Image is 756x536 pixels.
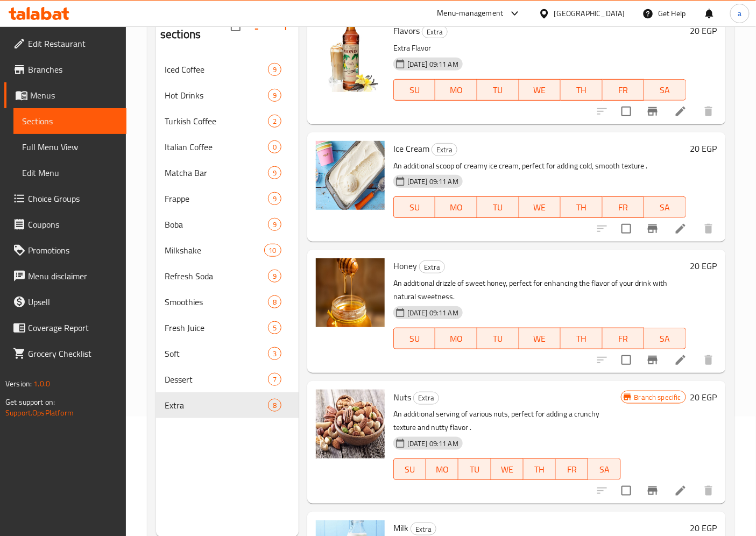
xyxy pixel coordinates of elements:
[165,399,268,412] div: Extra
[615,479,638,502] span: Select to update
[13,134,126,160] a: Full Menu View
[4,82,126,108] a: Menus
[156,108,299,134] div: Turkish Coffee2
[165,166,268,179] span: Matcha Bar
[156,57,299,82] div: Iced Coffee9
[268,321,281,334] div: items
[463,462,486,477] span: TU
[28,218,118,231] span: Coupons
[435,196,477,218] button: MO
[432,144,457,156] span: Extra
[269,375,281,385] span: 7
[411,523,436,535] div: Extra
[607,331,640,347] span: FR
[603,196,645,218] button: FR
[156,134,299,160] div: Italian Coffee0
[561,196,603,218] button: TH
[4,211,126,237] a: Coupons
[440,200,473,215] span: MO
[403,59,463,69] span: [DATE] 09:11 AM
[165,347,268,360] div: Soft
[565,200,598,215] span: TH
[165,218,268,231] div: Boba
[165,295,268,308] div: Smoothies
[432,143,457,156] div: Extra
[565,82,598,98] span: TH
[156,160,299,186] div: Matcha Bar9
[519,328,561,349] button: WE
[269,65,281,75] span: 9
[556,459,588,480] button: FR
[28,244,118,257] span: Promotions
[160,10,231,43] h2: Menu sections
[165,270,268,283] span: Refresh Soda
[28,37,118,50] span: Edit Restaurant
[696,478,722,504] button: delete
[607,200,640,215] span: FR
[156,392,299,418] div: Extra8
[393,159,686,173] p: An additional scoop of creamy ice cream, perfect for adding cold, smooth texture .
[269,90,281,101] span: 9
[156,237,299,263] div: Milkshake10
[28,321,118,334] span: Coverage Report
[674,222,687,235] a: Edit menu item
[592,462,616,477] span: SA
[264,244,281,257] div: items
[458,459,491,480] button: TU
[156,366,299,392] div: Dessert7
[165,140,268,153] span: Italian Coffee
[393,277,686,304] p: An additional drizzle of sweet honey, perfect for enhancing the flavor of your drink with natural...
[565,331,598,347] span: TH
[316,390,385,459] img: Nuts
[393,407,621,434] p: An additional serving of various nuts, perfect for adding a crunchy texture and nutty flavor .
[554,8,625,19] div: [GEOGRAPHIC_DATA]
[33,377,50,391] span: 1.0.0
[268,166,281,179] div: items
[640,98,666,124] button: Branch-specific-item
[430,462,454,477] span: MO
[393,459,426,480] button: SU
[269,297,281,307] span: 8
[268,63,281,76] div: items
[398,82,431,98] span: SU
[268,192,281,205] div: items
[690,141,717,156] h6: 20 EGP
[648,82,682,98] span: SA
[603,328,645,349] button: FR
[440,82,473,98] span: MO
[165,192,268,205] span: Frappe
[5,395,55,409] span: Get support on:
[165,321,268,334] span: Fresh Juice
[640,216,666,242] button: Branch-specific-item
[28,270,118,283] span: Menu disclaimer
[22,140,118,153] span: Full Menu View
[156,52,299,422] nav: Menu sections
[398,331,431,347] span: SU
[603,79,645,101] button: FR
[268,115,281,128] div: items
[674,105,687,118] a: Edit menu item
[491,459,524,480] button: WE
[268,399,281,412] div: items
[393,520,408,536] span: Milk
[482,200,515,215] span: TU
[422,26,447,38] span: Extra
[482,82,515,98] span: TU
[165,63,268,76] span: Iced Coffee
[28,63,118,76] span: Branches
[435,79,477,101] button: MO
[156,211,299,237] div: Boba9
[269,142,281,152] span: 0
[696,98,722,124] button: delete
[690,258,717,273] h6: 20 EGP
[268,295,281,308] div: items
[165,89,268,102] span: Hot Drinks
[268,218,281,231] div: items
[435,328,477,349] button: MO
[165,373,268,386] span: Dessert
[413,392,439,405] div: Extra
[393,328,435,349] button: SU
